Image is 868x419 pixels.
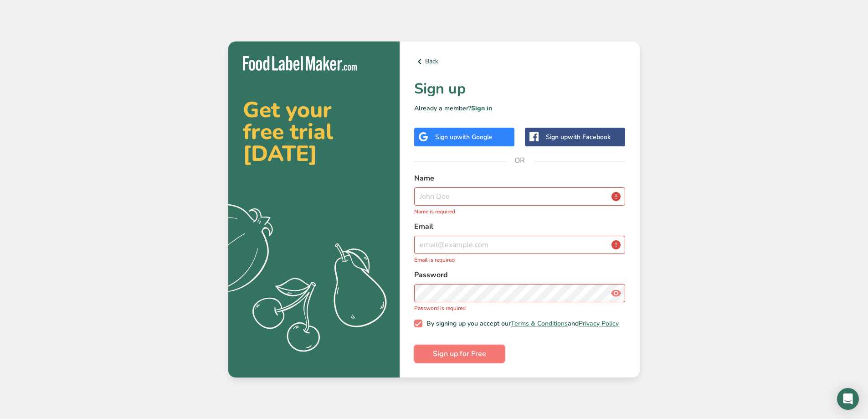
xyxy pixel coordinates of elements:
[506,147,534,174] span: OR
[414,207,625,216] p: Name is required
[414,173,625,184] label: Name
[414,256,625,264] p: Email is required
[243,56,357,71] img: Food Label Maker
[837,388,859,410] div: Open Intercom Messenger
[414,78,625,100] h1: Sign up
[414,345,505,363] button: Sign up for Free
[546,132,611,142] div: Sign up
[471,104,492,113] a: Sign in
[414,187,625,206] input: John Doe
[568,133,611,141] span: with Facebook
[414,103,625,113] p: Already a member?
[511,319,568,328] a: Terms & Conditions
[243,99,385,165] h2: Get your free trial [DATE]
[435,132,493,142] div: Sign up
[579,319,619,328] a: Privacy Policy
[422,320,619,328] span: By signing up you accept our and
[433,348,486,359] span: Sign up for Free
[457,133,493,141] span: with Google
[414,221,625,232] label: Email
[414,269,625,280] label: Password
[414,304,625,312] p: Password is required
[414,56,625,67] a: Back
[414,236,625,254] input: email@example.com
